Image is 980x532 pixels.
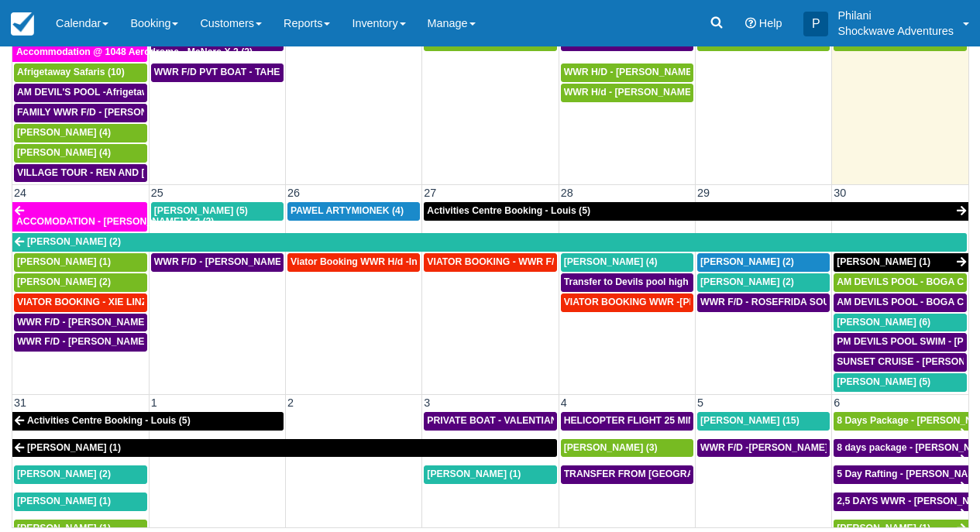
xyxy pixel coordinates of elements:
span: Accommodation @ 1048 Aerodrome - MaNare X 2 (2) [16,46,253,57]
span: Activities Centre Booking - Louis (5) [427,205,590,216]
span: Viator Booking WWR H/d -Inchbald [PERSON_NAME] X 4 (4) [291,256,561,267]
a: [PERSON_NAME] (2) [697,273,830,292]
span: 29 [696,187,711,199]
span: [PERSON_NAME] (2) [17,469,111,479]
a: VIATOR BOOKING - WWR F/[PERSON_NAME], [PERSON_NAME] 3 (3) [424,253,556,272]
a: [PERSON_NAME] (4) [14,124,147,142]
a: PRIVATE BOAT - VALENTIAN [PERSON_NAME] X 4 (4) [424,412,556,431]
a: Activities Centre Booking - Louis (5) [12,412,284,431]
a: WWR F/D - [PERSON_NAME] 1 (1) [14,314,147,332]
span: AM DEVIL'S POOL -Afrigetaway Safaris X5 (5) [17,87,222,98]
span: PAWEL ARTYMIONEK (4) [291,205,404,216]
a: [PERSON_NAME] (1) [14,493,147,511]
span: [PERSON_NAME] (2) [27,236,121,247]
span: VIATOR BOOKING WWR -[PERSON_NAME] X2 (2) [564,297,788,307]
a: VIATOR BOOKING WWR -[PERSON_NAME] X2 (2) [561,293,693,312]
span: [PERSON_NAME] (6) [837,317,930,328]
a: [PERSON_NAME] (4) [561,253,693,272]
span: [PERSON_NAME] (1) [17,496,111,506]
span: [PERSON_NAME] (5) [837,376,930,387]
p: Philani [837,8,954,23]
a: WWR F/D -[PERSON_NAME] X 15 (15) [697,439,830,458]
a: SUNSET CRUISE - [PERSON_NAME] X1 (5) [834,353,967,372]
a: 8 days package - [PERSON_NAME] X1 (1) [834,439,968,458]
a: [PERSON_NAME] (15) [697,412,830,431]
span: [PERSON_NAME] (1) [17,256,111,267]
img: checkfront-main-nav-mini-logo.png [11,12,34,36]
span: [PERSON_NAME] (5) [154,205,248,216]
span: [PERSON_NAME] (2) [17,276,111,287]
span: [PERSON_NAME] (3) [564,442,658,453]
a: HELICOPTER FLIGHT 25 MINS- [PERSON_NAME] X1 (1) [561,412,693,431]
a: [PERSON_NAME] (3) [561,439,693,458]
span: VIATOR BOOKING - XIE LINZHEN X4 (4) [17,297,196,307]
a: ACCOMODATION - [PERSON_NAME] X 2 (2) [12,202,147,232]
a: [PERSON_NAME] (5) [834,373,967,392]
i: Help [745,18,756,29]
span: [PERSON_NAME] (2) [700,256,794,267]
a: WWR H/d - [PERSON_NAME] X6 (6) [561,84,693,102]
span: WWR F/D - ROSEFRIDA SOUER X 2 (2) [700,297,875,307]
a: [PERSON_NAME] (6) [834,314,967,332]
a: 5 Day Rafting - [PERSON_NAME] X1 (1) [834,465,968,484]
span: 3 [422,396,432,409]
span: 28 [559,187,575,199]
a: [PERSON_NAME] (4) [14,144,147,163]
span: ACCOMODATION - [PERSON_NAME] X 2 (2) [16,216,214,227]
span: Afrigetaway Safaris (10) [17,67,125,77]
a: PM DEVILS POOL SWIM - [PERSON_NAME] X 2 (2) [834,333,967,352]
span: Transfer to Devils pool high tea- [PERSON_NAME] X4 (4) [564,276,819,287]
a: 8 Days Package - [PERSON_NAME] (1) [834,412,968,431]
span: WWR F/D PVT BOAT - TAHEL FAMILY x 5 (1) [154,67,352,77]
span: Help [759,17,782,29]
span: 25 [150,187,165,199]
span: HELICOPTER FLIGHT 25 MINS- [PERSON_NAME] X1 (1) [564,415,815,426]
a: Activities Centre Booking - Louis (5) [424,202,968,221]
span: WWR F/D - [PERSON_NAME] X 2 (2) [17,336,179,347]
span: VILLAGE TOUR - REN AND [PERSON_NAME] X4 (4) [17,167,249,178]
span: [PERSON_NAME] (1) [27,442,121,453]
span: [PERSON_NAME] (4) [17,147,111,158]
a: PAWEL ARTYMIONEK (4) [287,202,420,221]
span: 26 [286,187,301,199]
span: 6 [832,396,841,409]
a: Viator Booking WWR H/d -Inchbald [PERSON_NAME] X 4 (4) [287,253,420,272]
span: 24 [12,187,28,199]
a: VILLAGE TOUR - REN AND [PERSON_NAME] X4 (4) [14,164,147,183]
a: [PERSON_NAME] (1) [834,253,968,272]
a: Transfer to Devils pool high tea- [PERSON_NAME] X4 (4) [561,273,693,292]
span: WWR F/D - [PERSON_NAME] (5) [154,256,299,267]
a: WWR F/D - ROSEFRIDA SOUER X 2 (2) [697,293,830,312]
span: TRANSFER FROM [GEOGRAPHIC_DATA] TO VIC FALLS - [PERSON_NAME] X 1 (1) [564,469,936,479]
span: 1 [150,396,159,409]
a: [PERSON_NAME] (1) [424,465,556,484]
span: [PERSON_NAME] (1) [427,469,521,479]
span: FAMILY WWR F/D - [PERSON_NAME] X4 (4) [17,107,212,118]
span: 30 [832,187,848,199]
span: [PERSON_NAME] (4) [564,256,658,267]
span: Activities Centre Booking - Louis (5) [27,415,191,426]
span: [PERSON_NAME] (2) [700,276,794,287]
span: 5 [696,396,705,409]
span: WWR F/D - [PERSON_NAME] 1 (1) [17,317,170,328]
a: [PERSON_NAME] (2) [12,233,967,252]
a: 2,5 DAYS WWR - [PERSON_NAME] X1 (1) [834,493,968,511]
span: WWR F/D -[PERSON_NAME] X 15 (15) [700,442,870,453]
a: [PERSON_NAME] (1) [14,253,147,272]
a: Accommodation @ 1048 Aerodrome - MaNare X 2 (2) [12,33,147,62]
span: [PERSON_NAME] (1) [837,256,930,267]
span: WWR H/D - [PERSON_NAME] X 1 (1) [564,67,727,77]
span: [PERSON_NAME] (4) [17,127,111,138]
a: TRANSFER FROM [GEOGRAPHIC_DATA] TO VIC FALLS - [PERSON_NAME] X 1 (1) [561,465,693,484]
a: WWR F/D PVT BOAT - TAHEL FAMILY x 5 (1) [151,63,284,82]
a: Afrigetaway Safaris (10) [14,63,147,82]
a: [PERSON_NAME] (1) [12,439,557,458]
a: FAMILY WWR F/D - [PERSON_NAME] X4 (4) [14,104,147,122]
span: WWR H/d - [PERSON_NAME] X6 (6) [564,87,723,98]
a: AM DEVILS POOL - BOGA CHITE X 1 (1) [834,293,967,312]
span: 2 [286,396,295,409]
a: AM DEVIL'S POOL -Afrigetaway Safaris X5 (5) [14,84,147,102]
a: WWR H/D - [PERSON_NAME] X 1 (1) [561,63,693,82]
a: WWR F/D - [PERSON_NAME] (5) [151,253,284,272]
span: VIATOR BOOKING - WWR F/[PERSON_NAME], [PERSON_NAME] 3 (3) [427,256,741,267]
